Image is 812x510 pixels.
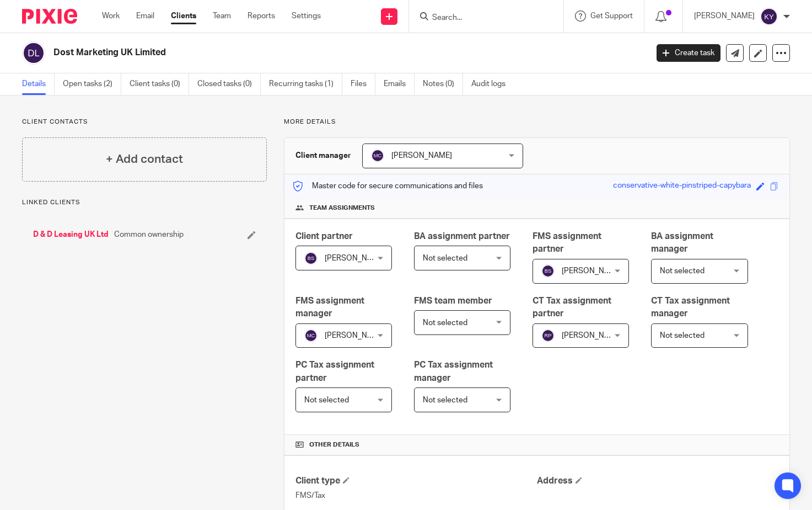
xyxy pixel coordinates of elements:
[295,296,364,318] span: FMS assignment manager
[414,296,492,305] span: FMS team member
[541,264,555,278] img: svg%3E
[325,254,385,262] span: [PERSON_NAME]
[760,8,778,25] img: svg%3E
[284,118,790,126] p: More details
[171,10,196,22] a: Clients
[22,118,267,126] p: Client contacts
[423,319,467,327] span: Not selected
[130,73,189,95] a: Client tasks (0)
[106,151,183,168] h4: + Add contact
[660,267,705,275] span: Not selected
[63,73,121,95] a: Open tasks (2)
[309,204,375,212] span: Team assignments
[114,229,184,240] span: Common ownership
[22,198,267,207] p: Linked clients
[325,332,385,339] span: [PERSON_NAME]
[431,13,530,23] input: Search
[384,73,415,95] a: Emails
[304,329,318,342] img: svg%3E
[471,73,514,95] a: Audit logs
[197,73,261,95] a: Closed tasks (0)
[53,47,523,59] h2: Dost Marketing UK Limited
[371,149,384,162] img: svg%3E
[295,490,537,501] p: FMS/Tax
[295,232,353,241] span: Client partner
[562,267,622,275] span: [PERSON_NAME]
[295,475,537,487] h4: Client type
[304,252,318,265] img: svg%3E
[414,232,510,241] span: BA assignment partner
[351,73,375,95] a: Files
[651,296,730,318] span: CT Tax assignment manager
[414,360,493,382] span: PC Tax assignment manager
[304,396,349,404] span: Not selected
[694,10,755,22] p: [PERSON_NAME]
[657,44,720,62] a: Create task
[660,332,705,339] span: Not selected
[22,41,45,65] img: svg%3E
[423,396,467,404] span: Not selected
[537,475,778,487] h4: Address
[423,254,467,262] span: Not selected
[562,332,622,339] span: [PERSON_NAME]
[136,10,154,22] a: Email
[533,296,611,318] span: CT Tax assignment partner
[541,329,555,342] img: svg%3E
[292,10,321,22] a: Settings
[33,229,109,240] a: D & D Leasing UK Ltd
[248,10,275,22] a: Reports
[22,9,77,24] img: Pixie
[293,180,483,192] p: Master code for secure communications and files
[309,440,359,449] span: Other details
[295,150,351,161] h3: Client manager
[213,10,231,22] a: Team
[613,180,751,193] div: conservative-white-pinstriped-capybara
[651,232,713,253] span: BA assignment manager
[22,73,55,95] a: Details
[269,73,342,95] a: Recurring tasks (1)
[295,360,374,382] span: PC Tax assignment partner
[102,10,120,22] a: Work
[590,12,633,20] span: Get Support
[533,232,601,253] span: FMS assignment partner
[391,152,452,160] span: [PERSON_NAME]
[423,73,463,95] a: Notes (0)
